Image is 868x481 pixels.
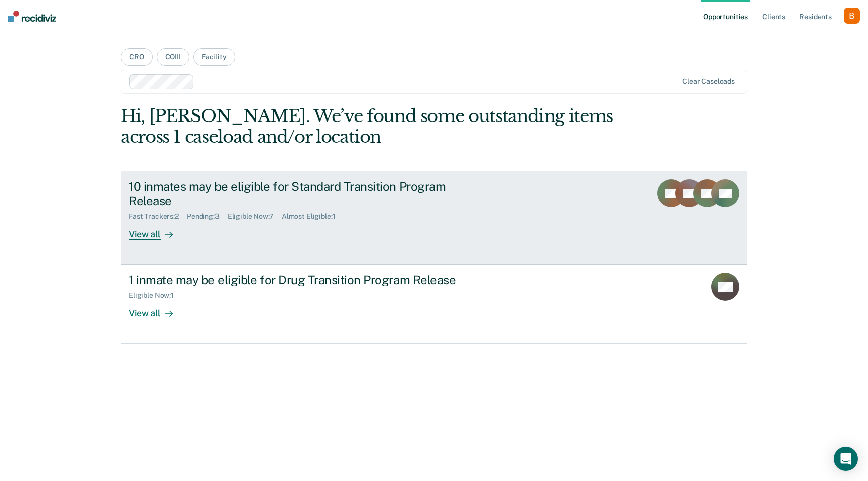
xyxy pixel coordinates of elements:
[121,48,153,66] button: CRO
[193,48,235,66] button: Facility
[129,291,182,300] div: Eligible Now : 1
[129,179,481,208] div: 10 inmates may be eligible for Standard Transition Program Release
[282,212,344,221] div: Almost Eligible : 1
[157,48,189,66] button: COIII
[834,447,858,471] div: Open Intercom Messenger
[682,77,735,86] div: Clear caseloads
[8,11,56,22] img: Recidiviz
[129,221,185,240] div: View all
[121,265,747,343] a: 1 inmate may be eligible for Drug Transition Program ReleaseEligible Now:1View all
[228,212,282,221] div: Eligible Now : 7
[129,300,185,319] div: View all
[187,212,228,221] div: Pending : 3
[129,212,187,221] div: Fast Trackers : 2
[121,171,747,265] a: 10 inmates may be eligible for Standard Transition Program ReleaseFast Trackers:2Pending:3Eligibl...
[129,273,481,287] div: 1 inmate may be eligible for Drug Transition Program Release
[121,106,622,147] div: Hi, [PERSON_NAME]. We’ve found some outstanding items across 1 caseload and/or location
